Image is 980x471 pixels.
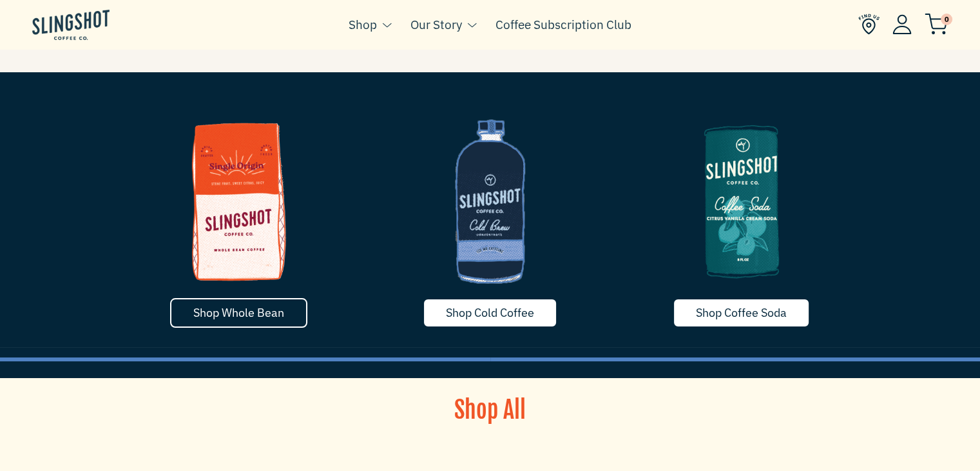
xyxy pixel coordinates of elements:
[626,105,858,298] img: image-5-1635790255718_1200x.png
[374,105,606,298] img: coldcoffee-1635629668715_1200x.png
[696,305,787,320] span: Shop Coffee Soda
[349,15,377,34] a: Shop
[495,15,631,34] a: Coffee Subscription Club
[925,14,948,35] img: cart
[925,17,948,32] a: 0
[941,14,952,25] span: 0
[892,14,912,34] img: Account
[193,305,284,320] span: Shop Whole Bean
[410,15,462,34] a: Our Story
[123,105,355,298] img: whole-bean-1635790255739_1200x.png
[858,14,879,35] img: Find Us
[371,394,610,426] h1: Shop All
[446,305,534,320] span: Shop Cold Coffee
